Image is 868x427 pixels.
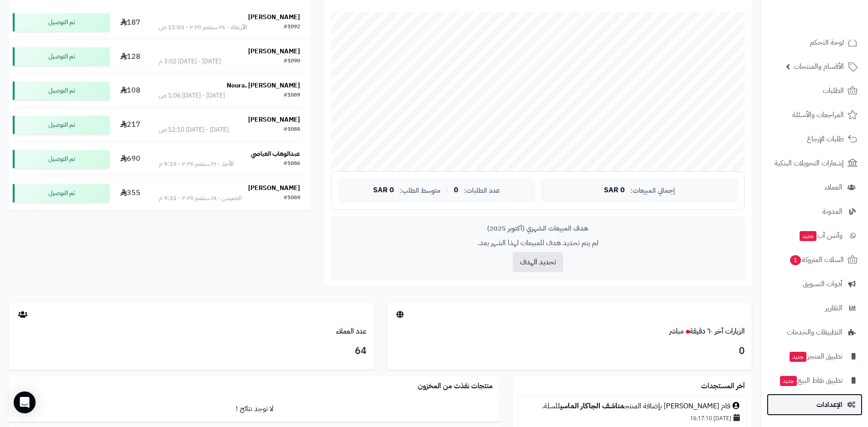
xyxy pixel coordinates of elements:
[822,205,842,218] span: المدونة
[767,176,863,198] a: العملاء
[669,326,745,337] a: الزيارات آخر ٦٠ دقيقةمباشر
[373,186,394,195] span: 0 SAR
[767,225,863,247] a: وآتس آبجديد
[803,278,842,290] span: أدوات التسويق
[248,115,300,124] strong: [PERSON_NAME]
[113,176,149,210] td: 355
[825,181,842,194] span: العملاء
[767,104,863,126] a: المراجعات والأسئلة
[767,249,863,271] a: السلات المتروكة1
[159,57,221,66] div: [DATE] - [DATE] 3:02 م
[13,150,109,168] div: تم التوصيل
[604,186,625,195] span: 0 SAR
[513,252,563,272] button: تحديد الهدف
[113,40,149,73] td: 128
[816,398,842,411] span: الإعدادات
[338,224,738,233] div: هدف المبيعات الشهري (أكتوبر 2025)
[227,81,300,90] strong: Noura. [PERSON_NAME]
[789,253,844,266] span: السلات المتروكة
[159,91,225,100] div: [DATE] - [DATE] 1:06 ص
[9,396,499,422] td: لا توجد نتائج !
[767,273,863,295] a: أدوات التسويق
[13,47,109,66] div: تم التوصيل
[767,345,863,367] a: تطبيق المتجرجديد
[159,194,242,203] div: الخميس - ١٨ سبتمبر ٢٠٢٥ - 9:31 م
[799,229,842,242] span: وآتس آب
[13,116,109,134] div: تم التوصيل
[774,157,844,170] span: إشعارات التحويلات البنكية
[338,238,738,248] p: لم يتم تحديد هدف للمبيعات لهذا الشهر بعد.
[13,82,109,100] div: تم التوصيل
[113,108,149,142] td: 217
[464,187,500,195] span: عدد الطلبات:
[284,125,300,134] div: #1088
[523,412,742,424] div: [DATE] 16:17:10
[248,12,300,22] strong: [PERSON_NAME]
[113,142,149,176] td: 690
[701,382,745,391] h3: آخر المستجدات
[284,57,300,66] div: #1090
[792,108,844,121] span: المراجعات والأسئلة
[16,344,367,359] h3: 64
[248,183,300,193] strong: [PERSON_NAME]
[284,159,300,169] div: #1086
[810,36,844,49] span: لوحة التحكم
[790,352,806,362] span: جديد
[454,186,458,195] span: 0
[780,376,797,386] span: جديد
[825,302,842,314] span: التقارير
[800,231,816,241] span: جديد
[806,23,859,42] img: logo-2.png
[767,152,863,174] a: إشعارات التحويلات البنكية
[14,391,36,413] div: Open Intercom Messenger
[523,401,742,412] div: قام [PERSON_NAME] بإضافة المنتج للسلة.
[767,128,863,150] a: طلبات الإرجاع
[336,326,367,337] a: عدد العملاء
[789,350,842,363] span: تطبيق المتجر
[779,374,842,387] span: تطبيق نقاط البيع
[394,344,745,359] h3: 0
[767,80,863,102] a: الطلبات
[159,125,229,134] div: [DATE] - [DATE] 12:10 ص
[251,149,300,159] strong: عبدالوهاب العياضي
[284,91,300,100] div: #1089
[159,23,247,32] div: الأربعاء - ٢٤ سبتمبر ٢٠٢٥ - 11:03 ص
[630,187,675,195] span: إجمالي المبيعات:
[767,201,863,222] a: المدونة
[790,255,801,265] span: 1
[669,326,684,337] small: مباشر
[284,194,300,203] div: #1084
[248,46,300,56] strong: [PERSON_NAME]
[787,326,842,339] span: التطبيقات والخدمات
[560,401,624,412] a: مناشف الجاكار الماسي
[767,370,863,391] a: تطبيق نقاط البيعجديد
[113,74,149,108] td: 108
[400,187,441,195] span: متوسط الطلب:
[13,184,109,202] div: تم التوصيل
[767,394,863,416] a: الإعدادات
[159,159,234,169] div: الأحد - ٢١ سبتمبر ٢٠٢٥ - 9:19 م
[767,321,863,343] a: التطبيقات والخدمات
[807,133,844,145] span: طلبات الإرجاع
[113,5,149,39] td: 187
[13,13,109,31] div: تم التوصيل
[823,84,844,97] span: الطلبات
[767,31,863,53] a: لوحة التحكم
[284,23,300,32] div: #1092
[794,60,844,73] span: الأقسام والمنتجات
[767,297,863,319] a: التقارير
[446,187,448,194] span: |
[418,382,493,391] h3: منتجات نفذت من المخزون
